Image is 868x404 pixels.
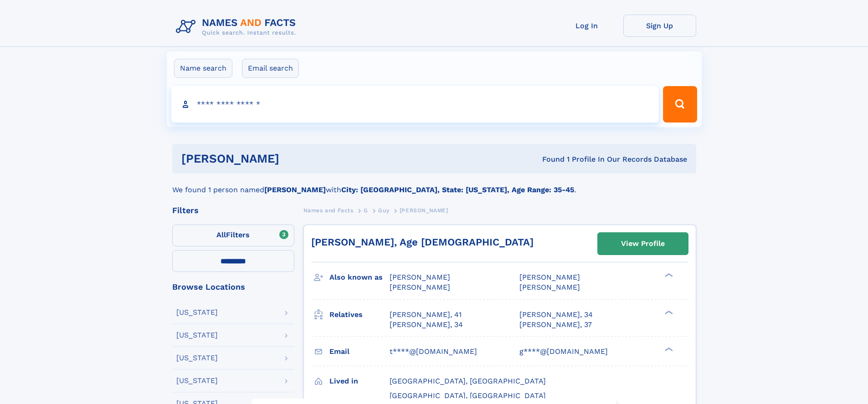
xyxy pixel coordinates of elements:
[174,59,232,78] label: Name search
[364,205,368,216] a: G
[519,320,592,330] a: [PERSON_NAME], 37
[623,15,696,37] a: Sign Up
[172,283,294,291] div: Browse Locations
[390,273,450,281] span: [PERSON_NAME]
[171,86,659,123] input: search input
[663,346,673,352] div: ❯
[519,273,580,281] span: [PERSON_NAME]
[216,230,226,239] span: All
[550,15,623,37] a: Log In
[390,283,450,291] span: [PERSON_NAME]
[400,207,448,214] span: [PERSON_NAME]
[663,86,697,123] button: Search Button
[621,233,665,254] div: View Profile
[181,153,411,164] h1: [PERSON_NAME]
[519,283,580,291] span: [PERSON_NAME]
[176,332,218,339] div: [US_STATE]
[264,185,326,194] b: [PERSON_NAME]
[172,206,294,215] div: Filters
[176,354,218,362] div: [US_STATE]
[329,270,390,285] h3: Also known as
[378,205,389,216] a: Guy
[378,207,389,214] span: Guy
[364,207,368,214] span: G
[390,320,463,330] a: [PERSON_NAME], 34
[329,307,390,322] h3: Relatives
[390,377,546,385] span: [GEOGRAPHIC_DATA], [GEOGRAPHIC_DATA]
[390,310,462,320] a: [PERSON_NAME], 41
[390,391,546,400] span: [GEOGRAPHIC_DATA], [GEOGRAPHIC_DATA]
[663,272,673,278] div: ❯
[303,205,354,216] a: Names and Facts
[311,236,534,248] a: [PERSON_NAME], Age [DEMOGRAPHIC_DATA]
[172,225,294,246] label: Filters
[172,15,303,39] img: Logo Names and Facts
[176,309,218,316] div: [US_STATE]
[411,154,687,164] div: Found 1 Profile In Our Records Database
[329,344,390,359] h3: Email
[329,373,390,389] h3: Lived in
[176,377,218,384] div: [US_STATE]
[242,59,299,78] label: Email search
[663,309,673,315] div: ❯
[172,174,696,195] div: We found 1 person named with .
[341,185,574,194] b: City: [GEOGRAPHIC_DATA], State: [US_STATE], Age Range: 35-45
[519,310,593,320] a: [PERSON_NAME], 34
[598,233,688,255] a: View Profile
